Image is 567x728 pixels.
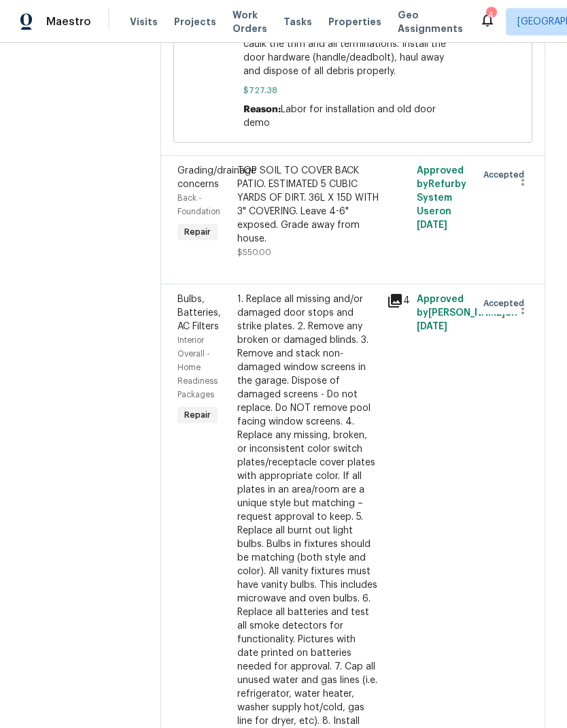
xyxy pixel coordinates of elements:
span: Tasks [283,17,312,27]
span: Geo Assignments [398,8,463,35]
span: Grading/drainage concerns [177,166,256,189]
span: Repair [179,225,216,239]
span: [DATE] [417,220,447,230]
span: Accepted [483,297,530,310]
span: Reason: [243,105,281,114]
div: 4 [486,8,496,22]
span: Labor for installation and old door demo [243,105,436,128]
span: Repair [179,408,216,422]
span: Visits [130,15,158,29]
span: $550.00 [237,248,271,257]
span: Approved by [PERSON_NAME] on [417,295,517,331]
span: Work Orders [233,8,267,35]
span: Bulbs, Batteries, AC Filters [177,295,221,331]
span: [DATE] [417,322,447,331]
span: Approved by Refurby System User on [417,166,466,230]
div: TOP SOIL TO COVER BACK PATIO. ESTIMATED 5 CUBIC YARDS OF DIRT. 36L X 15D WITH 3" COVERING. Leave ... [237,164,379,246]
span: Projects [174,15,216,29]
div: 4 [387,293,409,309]
span: Interior Overall - Home Readiness Packages [177,336,218,399]
span: Properties [328,15,381,29]
span: Maestro [46,15,91,29]
span: Back - Foundation [177,194,220,216]
span: $727.38 [243,84,463,97]
span: Accepted [483,168,530,182]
